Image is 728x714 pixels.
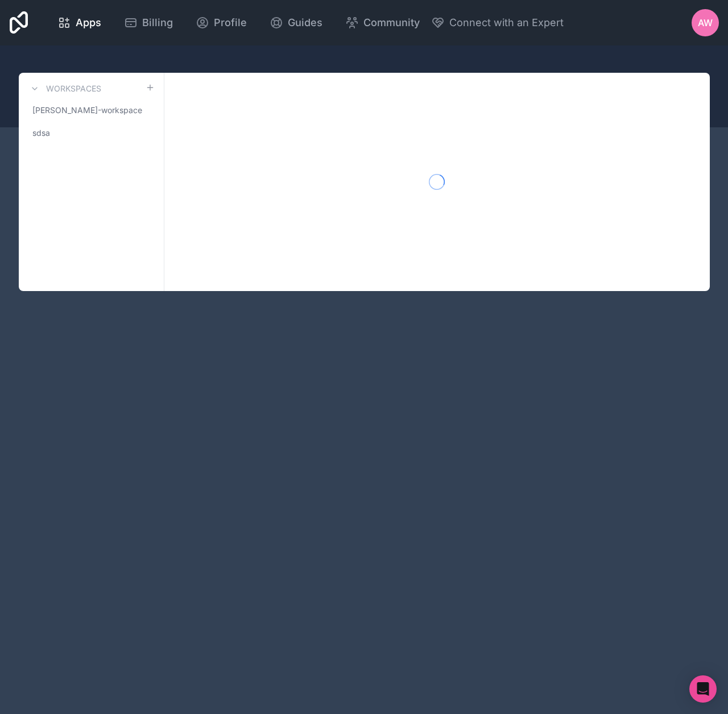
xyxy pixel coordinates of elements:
span: Guides [288,15,322,31]
span: Billing [142,15,173,31]
span: [PERSON_NAME]-workspace [32,105,142,116]
a: Community [336,10,429,35]
a: sdsa [28,123,155,143]
span: AW [698,16,713,30]
a: Guides [260,10,332,35]
span: Community [363,15,420,31]
span: sdsa [32,127,50,139]
a: Profile [187,10,256,35]
a: Billing [115,10,182,35]
button: Connect with an Expert [431,15,564,31]
span: Connect with an Expert [449,15,564,31]
span: Apps [76,15,101,31]
div: Open Intercom Messenger [689,675,717,703]
a: [PERSON_NAME]-workspace [28,100,155,121]
h3: Workspaces [46,83,101,94]
a: Apps [48,10,110,35]
span: Profile [214,15,247,31]
a: Workspaces [28,82,101,96]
